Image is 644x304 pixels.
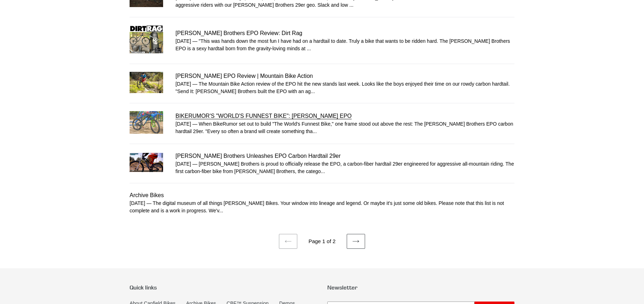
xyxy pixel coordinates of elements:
[130,284,317,291] p: Quick links
[299,237,345,246] li: Page 1 of 2
[327,284,514,291] p: Newsletter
